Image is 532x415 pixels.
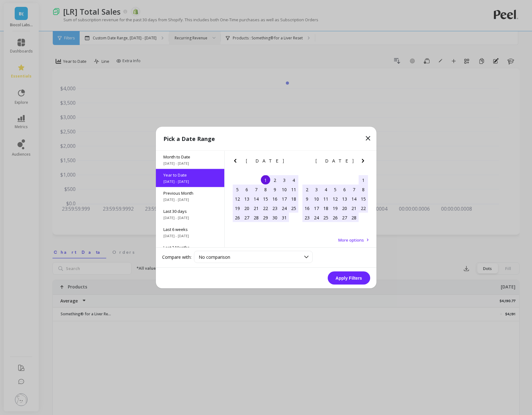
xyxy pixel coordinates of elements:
p: Pick a Date Range [163,134,215,143]
div: Choose Thursday, February 27th, 2025 [340,213,349,222]
div: Choose Wednesday, February 26th, 2025 [331,213,340,222]
div: Choose Thursday, January 2nd, 2025 [270,175,280,185]
div: Choose Wednesday, January 15th, 2025 [261,194,270,203]
div: Choose Monday, January 27th, 2025 [242,213,251,222]
div: Choose Saturday, February 15th, 2025 [359,194,368,203]
div: Choose Saturday, February 8th, 2025 [359,185,368,194]
span: [DATE] - [DATE] [163,179,217,184]
span: Month to Date [163,154,217,160]
div: Choose Friday, January 31st, 2025 [280,213,289,222]
div: Choose Sunday, February 23rd, 2025 [302,213,312,222]
div: Choose Friday, February 7th, 2025 [349,185,359,194]
div: Choose Thursday, February 20th, 2025 [340,203,349,213]
span: More options [338,237,364,243]
div: Choose Tuesday, January 21st, 2025 [251,203,261,213]
div: Choose Thursday, January 16th, 2025 [270,194,280,203]
div: Choose Friday, January 17th, 2025 [280,194,289,203]
span: Year to Date [163,172,217,178]
span: [DATE] - [DATE] [163,215,217,220]
div: Choose Thursday, February 13th, 2025 [340,194,349,203]
div: Choose Tuesday, January 14th, 2025 [251,194,261,203]
span: Last 6 weeks [163,227,217,232]
div: Choose Monday, January 13th, 2025 [242,194,251,203]
div: Choose Tuesday, January 28th, 2025 [251,213,261,222]
button: Previous Month [231,157,241,167]
div: Choose Monday, February 24th, 2025 [312,213,321,222]
div: Choose Thursday, January 30th, 2025 [270,213,280,222]
div: Choose Sunday, February 2nd, 2025 [302,185,312,194]
span: Previous Month [163,190,217,196]
div: Choose Saturday, February 1st, 2025 [359,175,368,185]
span: [DATE] - [DATE] [163,161,217,166]
span: Last 30 days [163,208,217,214]
div: Choose Sunday, February 16th, 2025 [302,203,312,213]
span: [DATE] - [DATE] [163,233,217,238]
button: Next Month [359,157,369,167]
div: Choose Wednesday, January 29th, 2025 [261,213,270,222]
div: Choose Sunday, January 12th, 2025 [233,194,242,203]
div: Choose Tuesday, February 18th, 2025 [321,203,331,213]
div: Choose Wednesday, January 1st, 2025 [261,175,270,185]
div: Choose Wednesday, February 12th, 2025 [331,194,340,203]
span: No comparison [199,254,230,260]
div: Choose Monday, February 17th, 2025 [312,203,321,213]
div: Choose Saturday, January 25th, 2025 [289,203,298,213]
div: Choose Wednesday, January 8th, 2025 [261,185,270,194]
div: Choose Sunday, January 5th, 2025 [233,185,242,194]
label: Compare with: [162,254,191,260]
div: Choose Saturday, January 11th, 2025 [289,185,298,194]
div: Choose Friday, February 21st, 2025 [349,203,359,213]
button: Previous Month [301,157,311,167]
div: Choose Sunday, January 26th, 2025 [233,213,242,222]
div: month 2025-02 [302,175,368,222]
div: Choose Tuesday, February 11th, 2025 [321,194,331,203]
div: Choose Friday, February 28th, 2025 [349,213,359,222]
div: Choose Wednesday, February 5th, 2025 [331,185,340,194]
div: month 2025-01 [233,175,298,222]
button: Next Month [290,157,300,167]
span: Last 3 Months [163,245,217,250]
span: [DATE] - [DATE] [163,197,217,202]
div: Choose Thursday, February 6th, 2025 [340,185,349,194]
div: Choose Friday, January 10th, 2025 [280,185,289,194]
div: Choose Saturday, February 22nd, 2025 [359,203,368,213]
div: Choose Thursday, January 9th, 2025 [270,185,280,194]
div: Choose Friday, February 14th, 2025 [349,194,359,203]
div: Choose Wednesday, January 22nd, 2025 [261,203,270,213]
div: Choose Friday, January 3rd, 2025 [280,175,289,185]
div: Choose Tuesday, February 4th, 2025 [321,185,331,194]
div: Choose Monday, February 10th, 2025 [312,194,321,203]
div: Choose Friday, January 24th, 2025 [280,203,289,213]
div: Choose Saturday, January 4th, 2025 [289,175,298,185]
div: Choose Sunday, January 19th, 2025 [233,203,242,213]
div: Choose Tuesday, January 7th, 2025 [251,185,261,194]
div: Choose Sunday, February 9th, 2025 [302,194,312,203]
div: Choose Wednesday, February 19th, 2025 [331,203,340,213]
span: [DATE] [246,158,285,163]
div: Choose Monday, January 6th, 2025 [242,185,251,194]
div: Choose Monday, February 3rd, 2025 [312,185,321,194]
div: Choose Tuesday, February 25th, 2025 [321,213,331,222]
div: Choose Monday, January 20th, 2025 [242,203,251,213]
div: Choose Saturday, January 18th, 2025 [289,194,298,203]
div: Choose Thursday, January 23rd, 2025 [270,203,280,213]
span: [DATE] [316,158,355,163]
button: Apply Filters [328,272,370,285]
